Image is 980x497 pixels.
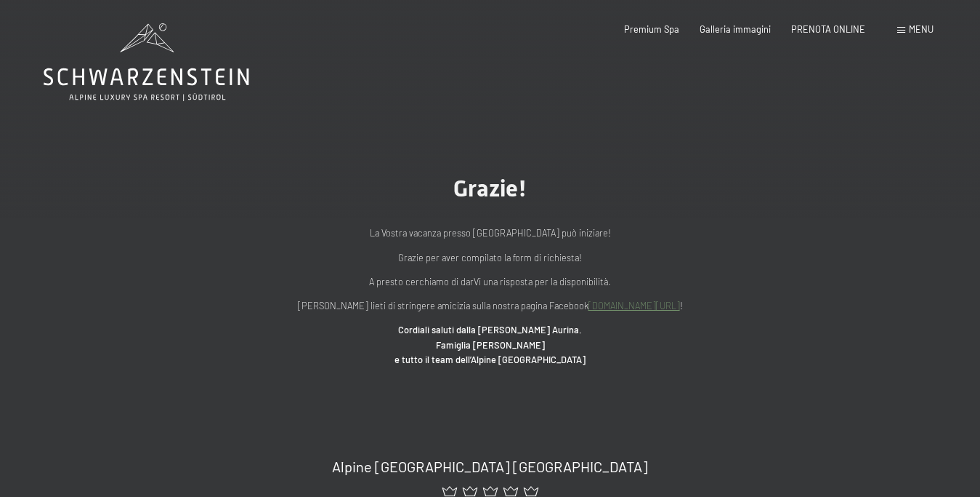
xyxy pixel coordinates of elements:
[200,274,781,289] p: A presto cerchiamo di darVi una risposta per la disponibilità.
[700,23,771,35] a: Galleria immagini
[588,300,680,311] a: [DOMAIN_NAME][URL]
[909,23,934,35] span: Menu
[200,226,781,240] p: La Vostra vacanza presso [GEOGRAPHIC_DATA] può iniziare!
[200,298,781,313] p: [PERSON_NAME] lieti di stringere amicizia sulla nostra pagina Facebook !
[332,458,648,475] span: Alpine [GEOGRAPHIC_DATA] [GEOGRAPHIC_DATA]
[394,324,586,365] strong: Cordiali saluti dalla [PERSON_NAME] Aurina. Famiglia [PERSON_NAME] e tutto il team dell’Alpine [G...
[453,175,527,202] span: Grazie!
[791,23,865,35] a: PRENOTA ONLINE
[624,23,679,35] a: Premium Spa
[200,250,781,265] p: Grazie per aver compilato la form di richiesta!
